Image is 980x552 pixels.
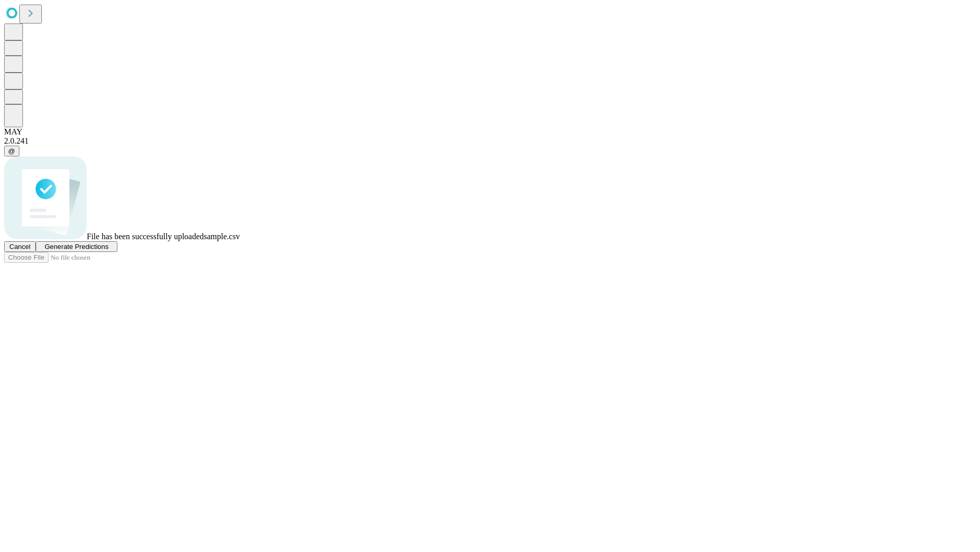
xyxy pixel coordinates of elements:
span: Cancel [9,243,31,250]
div: 2.0.241 [4,136,976,146]
span: sample.csv [204,232,240,241]
button: Generate Predictions [36,241,117,252]
button: Cancel [4,241,36,252]
span: File has been successfully uploaded [87,232,204,241]
span: @ [8,147,15,155]
span: Generate Predictions [44,243,108,250]
button: @ [4,146,19,156]
div: MAY [4,127,976,136]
